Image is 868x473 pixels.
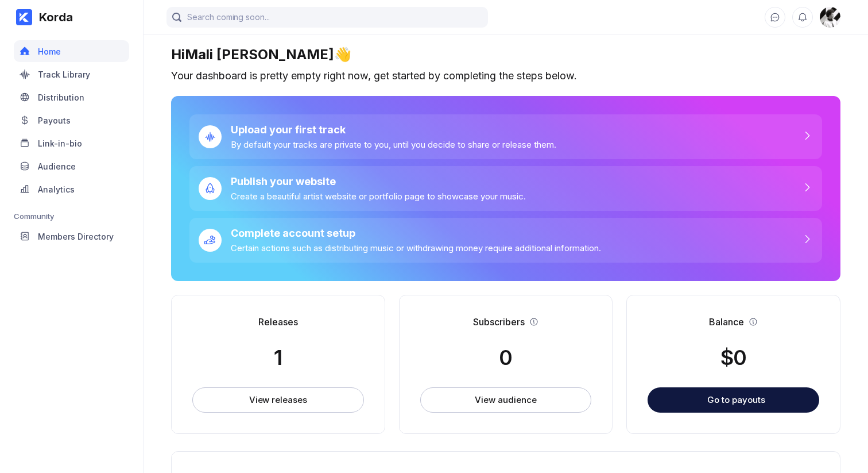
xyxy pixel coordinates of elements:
button: Go to payouts [648,387,819,413]
a: Upload your first trackBy default your tracks are private to you, until you decide to share or re... [189,114,822,159]
div: Analytics [38,184,75,194]
a: Distribution [14,86,129,109]
div: View releases [249,394,307,406]
a: Link-in-bio [14,132,129,155]
div: Your dashboard is pretty empty right now, get started by completing the steps below. [171,70,840,82]
div: Payouts [38,116,71,125]
div: By default your tracks are private to you, until you decide to share or release them. [231,139,556,150]
div: Mali McCalla [820,7,840,28]
div: Members Directory [38,232,114,241]
div: Distribution [38,93,84,102]
button: View audience [420,387,592,413]
img: 160x160 [820,7,840,28]
div: Upload your first track [231,124,556,136]
a: Payouts [14,109,129,132]
div: Subscribers [473,316,525,328]
a: Analytics [14,178,129,201]
div: 0 [499,345,512,370]
a: Publish your websiteCreate a beautiful artist website or portfolio page to showcase your music. [189,166,822,211]
a: Members Directory [14,225,129,248]
div: Releases [258,316,298,328]
div: Korda [32,10,73,24]
div: Link-in-bio [38,139,82,148]
div: $ 0 [720,345,746,370]
a: Track Library [14,63,129,86]
div: Track Library [38,70,90,79]
div: Home [38,47,61,56]
div: View audience [475,394,536,406]
div: Complete account setup [231,227,601,239]
a: Audience [14,155,129,178]
div: Go to payouts [707,394,765,405]
input: Search coming soon... [166,7,488,28]
div: Community [14,211,129,221]
div: Publish your website [231,175,526,187]
a: Complete account setupCertain actions such as distributing music or withdrawing money require add... [189,218,822,263]
a: Home [14,40,129,63]
button: View releases [192,387,364,413]
div: Certain actions such as distributing music or withdrawing money require additional information. [231,243,601,253]
div: Create a beautiful artist website or portfolio page to showcase your music. [231,191,526,202]
div: Hi Mali [PERSON_NAME] 👋 [171,46,840,63]
div: Balance [709,316,744,328]
div: 1 [274,345,282,370]
div: Audience [38,161,76,171]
